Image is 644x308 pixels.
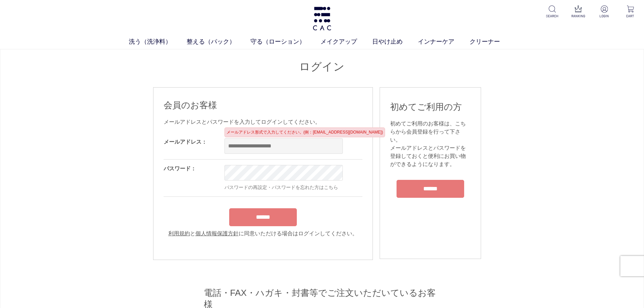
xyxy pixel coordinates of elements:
[622,14,639,19] p: CART
[418,37,470,46] a: インナーケア
[251,37,320,46] a: 守る（ローション）
[164,100,217,110] span: 会員のお客様
[320,37,372,46] a: メイクアップ
[312,7,332,30] img: logo
[224,127,385,137] div: メールアドレス形式で入力してください。(例：[EMAIL_ADDRESS][DOMAIN_NAME])
[570,5,587,19] a: RANKING
[164,118,362,126] div: メールアドレスとパスワードを入力してログインしてください。
[164,139,207,145] label: メールアドレス：
[596,5,613,19] a: LOGIN
[187,37,251,46] a: 整える（パック）
[622,5,639,19] a: CART
[168,231,190,236] a: 利用規約
[470,37,515,46] a: クリーナー
[164,166,196,171] label: パスワード：
[390,102,462,112] span: 初めてご利用の方
[164,230,362,238] div: と に同意いただける場合はログインしてください。
[372,37,418,46] a: 日やけ止め
[129,37,187,46] a: 洗う（洗浄料）
[195,231,239,236] a: 個人情報保護方針
[544,14,560,19] p: SEARCH
[544,5,560,19] a: SEARCH
[153,60,491,74] h1: ログイン
[596,14,613,19] p: LOGIN
[390,120,471,168] div: 初めてご利用のお客様は、こちらから会員登録を行って下さい。 メールアドレスとパスワードを登録しておくと便利にお買い物ができるようになります。
[570,14,587,19] p: RANKING
[224,185,338,190] a: パスワードの再設定・パスワードを忘れた方はこちら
